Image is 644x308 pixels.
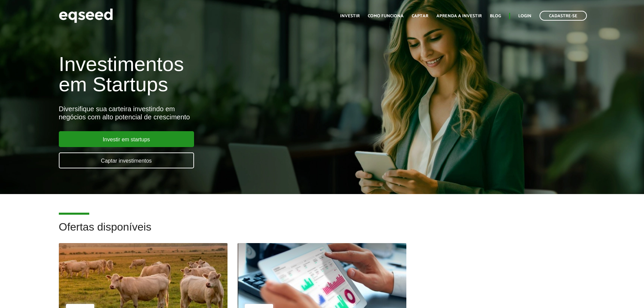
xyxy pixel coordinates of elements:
[340,14,360,18] a: Investir
[59,7,113,25] img: EqSeed
[59,152,194,168] a: Captar investimentos
[59,105,371,121] div: Diversifique sua carteira investindo em negócios com alto potencial de crescimento
[59,54,371,95] h1: Investimentos em Startups
[412,14,428,18] a: Captar
[436,14,482,18] a: Aprenda a investir
[368,14,404,18] a: Como funciona
[59,131,194,147] a: Investir em startups
[490,14,501,18] a: Blog
[518,14,531,18] a: Login
[540,11,587,21] a: Cadastre-se
[59,221,586,243] h2: Ofertas disponíveis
